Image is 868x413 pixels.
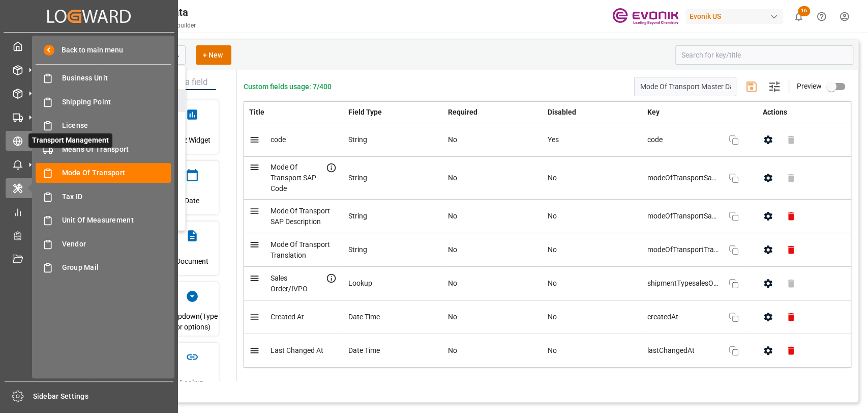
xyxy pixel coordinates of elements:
td: No [443,267,543,300]
span: Unit Of Measurement [62,215,171,226]
a: Business Unit [36,68,171,88]
a: License [36,116,171,135]
td: No [443,334,543,368]
a: Means Of Transport [36,139,171,159]
th: Actions [752,102,851,123]
tr: Created AtDate TimeNoNocreatedAt [244,300,851,334]
td: Yes [543,123,642,157]
span: Date [185,187,199,214]
span: Business Unit [62,73,171,84]
span: Means Of Transport [62,144,171,155]
a: Document Management [6,249,172,269]
td: No [543,300,642,334]
span: Preview [797,82,822,90]
button: + New [196,45,231,65]
span: Mode Of Transport [62,168,171,178]
span: Tax ID [62,191,171,202]
span: Back to main menu [54,45,123,56]
th: Required [443,102,543,123]
tr: Mode Of Transport SAP DescriptionStringNoNomodeOfTransportSapDescription [244,200,851,233]
span: modeOfTransportSapDescription [647,211,719,222]
td: No [443,300,543,334]
a: Transport Planner [6,226,172,245]
div: Evonik US [685,9,783,24]
div: String [348,134,438,145]
div: String [348,173,438,183]
span: Group Mail [62,262,171,273]
span: Sales Order/IVPO [271,274,308,293]
td: No [543,233,642,267]
span: Transport Management [28,133,112,148]
img: Evonik-brand-mark-Deep-Purple-RGB.jpeg_1700498283.jpeg [612,8,678,25]
span: Vendor [62,239,171,250]
span: Last Changed At [271,346,323,354]
span: Created At [271,313,304,321]
input: Search for key/title [675,45,853,65]
tr: Sales Order/IVPOLookupNoNoshipmentTypesalesOrderIvporeverse [244,267,851,300]
span: code [271,135,286,144]
span: Shipping Point [62,97,171,107]
tr: codeStringNoYescode [244,123,851,157]
span: lastChangedAt [647,345,719,356]
a: Unit Of Measurement [36,210,171,230]
div: String [348,244,438,255]
a: Tax ID [36,186,171,206]
span: modeOfTransportTranslation [647,244,719,255]
button: Help Center [810,5,833,28]
th: Disabled [543,102,642,123]
td: No [543,200,642,233]
a: Group Mail [36,258,171,278]
span: shipmentTypesalesOrderIvporeverse [647,278,719,289]
td: No [543,157,642,200]
td: No [543,334,642,368]
button: close menu [167,47,182,63]
tr: Mode Of Transport SAP CodeStringNoNomodeOfTransportSapCode [244,157,851,200]
span: Sidebar Settings [33,391,174,402]
span: Mode Of Transport SAP Description [271,207,330,226]
th: Field Type [343,102,443,123]
button: show 16 new notifications [787,5,810,28]
a: Vendor [36,234,171,254]
span: Dropdown(Type for options) [165,308,219,336]
td: No [443,200,543,233]
div: Date Time [348,345,438,356]
td: No [543,267,642,300]
td: No [443,233,543,267]
tr: Last Changed AtDate TimeNoNolastChangedAt [244,334,851,368]
span: createdAt [647,312,719,322]
div: Date Time [348,312,438,322]
th: Title [244,102,344,123]
span: Lookup [180,369,204,396]
input: Enter schema title [634,77,736,96]
span: Document [176,247,208,275]
a: Mode Of Transport [36,163,171,183]
span: code [647,134,719,145]
tr: Mode Of Transport TranslationStringNoNomodeOfTransportTranslation [244,233,851,267]
td: No [443,157,543,200]
span: License [62,120,171,131]
a: My Reports [6,202,172,222]
span: Custom fields usage: 7/400 [244,81,332,92]
span: modeOfTransportSapCode [647,173,719,183]
span: 16 [798,6,810,16]
span: CO2 Widget [173,126,211,154]
a: Shipping Point [36,92,171,112]
div: Lookup [348,278,438,289]
button: Evonik US [685,7,787,26]
a: My Cockpit [6,36,172,56]
span: Mode Of Transport SAP Code [271,163,316,192]
div: String [348,211,438,222]
td: No [443,123,543,157]
th: Key [642,102,752,123]
span: Mode Of Transport Translation [271,240,330,259]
